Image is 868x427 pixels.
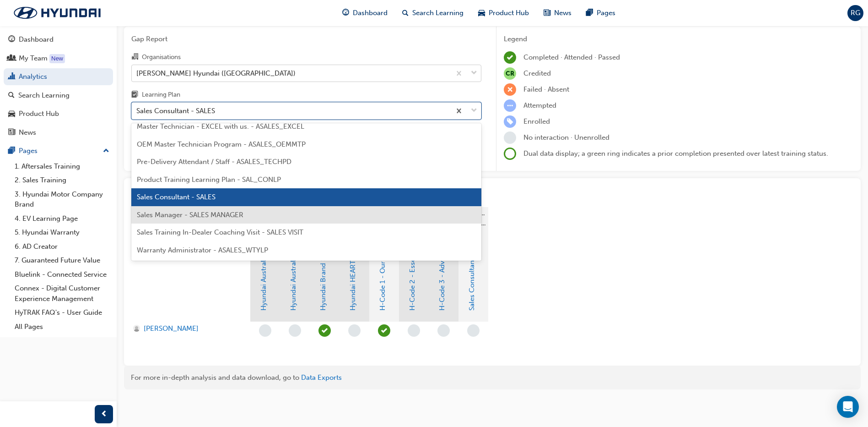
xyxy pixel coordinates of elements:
span: learningRecordVerb_NONE-icon [348,324,361,337]
a: Bluelink - Connected Service [11,268,113,282]
div: My Team [19,53,48,64]
span: Credited [523,69,551,77]
a: All Pages [11,320,113,334]
span: learningRecordVerb_ATTEMPT-icon [504,99,516,112]
span: Enrolled [523,117,550,126]
span: Sales Manager - SALES MANAGER [137,211,243,219]
span: RG [851,8,860,18]
a: 5. Hyundai Warranty [11,225,113,240]
a: HyTRAK FAQ's - User Guide [11,306,113,320]
span: Pre-Delivery Attendant / Staff - ASALES_TECHPD [137,158,291,166]
span: Product Hub [489,8,529,18]
a: pages-iconPages [579,4,623,22]
button: DashboardMy TeamAnalyticsSearch LearningProduct HubNews [4,29,113,142]
div: Organisations [142,53,181,62]
span: [PERSON_NAME] [144,323,199,334]
span: Dashboard [353,8,388,18]
span: Attempted [523,101,556,109]
span: learningRecordVerb_NONE-icon [408,324,420,337]
span: Gap Report [131,34,481,44]
span: learningRecordVerb_ENROLL-icon [504,115,516,128]
span: prev-icon [101,409,108,420]
div: Search Learning [18,90,70,101]
a: 7. Guaranteed Future Value [11,253,113,268]
span: learningRecordVerb_COMPLETE-icon [504,51,516,64]
a: car-iconProduct Hub [471,4,536,22]
span: chart-icon [8,73,15,81]
span: learningRecordVerb_NONE-icon [437,324,450,337]
span: learningRecordVerb_NONE-icon [289,324,301,337]
span: Failed · Absent [523,85,569,93]
div: [PERSON_NAME] Hyundai ([GEOGRAPHIC_DATA]) [136,68,296,78]
div: Open Intercom Messenger [837,396,859,418]
div: Pages [19,146,38,156]
span: up-icon [103,145,109,157]
span: pages-icon [586,7,593,19]
a: search-iconSearch Learning [395,4,471,22]
span: pages-icon [8,147,15,155]
span: No interaction · Unenrolled [523,133,609,142]
a: Search Learning [4,87,113,104]
span: learningRecordVerb_NONE-icon [259,324,271,337]
div: Dashboard [19,34,54,45]
span: null-icon [504,67,516,80]
span: News [554,8,571,18]
span: Completed · Attended · Passed [523,53,620,61]
a: 4. EV Learning Page [11,212,113,226]
div: Legend [504,34,853,44]
a: Hyundai HEART [349,260,357,311]
span: Dual data display; a green ring indicates a prior completion presented over latest training status. [523,149,828,158]
span: down-icon [471,67,477,79]
a: Dashboard [4,31,113,48]
button: RG [847,5,863,21]
div: Sales Consultant - SALES [136,106,215,116]
span: car-icon [478,7,485,19]
span: guage-icon [8,36,15,44]
button: Pages [4,142,113,159]
span: learningRecordVerb_NONE-icon [504,131,516,144]
span: learningRecordVerb_PASS-icon [318,324,331,337]
a: My Team [4,50,113,67]
span: Search Learning [412,8,464,18]
span: Warranty Administrator - ASALES_WTYLP [137,246,268,254]
div: For more in-depth analysis and data download, go to [131,372,854,383]
span: search-icon [402,7,409,19]
span: guage-icon [342,7,349,19]
img: Trak [5,3,110,22]
div: Learning Plan [142,90,180,99]
span: learningRecordVerb_ATTEND-icon [378,324,390,337]
span: Sales Training In-Dealer Coaching Visit - SALES VISIT [137,228,303,236]
a: news-iconNews [536,4,579,22]
div: News [19,127,36,138]
span: OEM Master Technician Program - ASALES_OEMMTP [137,140,306,148]
a: guage-iconDashboard [335,4,395,22]
div: Product Hub [19,109,59,119]
span: news-icon [544,7,550,19]
span: Pages [597,8,615,18]
a: Connex - Digital Customer Experience Management [11,281,113,306]
a: 1. Aftersales Training [11,159,113,174]
span: car-icon [8,110,15,118]
a: News [4,124,113,141]
a: Product Hub [4,105,113,122]
span: down-icon [471,105,477,117]
span: learningRecordVerb_FAIL-icon [504,83,516,96]
a: 6. AD Creator [11,240,113,254]
span: Sales Consultant - SALES [137,193,216,201]
span: search-icon [8,92,15,100]
a: [PERSON_NAME] [133,323,242,334]
a: 3. Hyundai Motor Company Brand [11,187,113,212]
a: 2. Sales Training [11,173,113,187]
span: Master Technician - EXCEL with us. - ASALES_EXCEL [137,122,304,131]
span: organisation-icon [131,53,138,61]
span: news-icon [8,129,15,137]
a: Analytics [4,68,113,85]
span: Product Training Learning Plan - SAL_CONLP [137,175,281,184]
a: Data Exports [301,373,342,382]
span: people-icon [8,55,15,63]
span: learningRecordVerb_NONE-icon [467,324,480,337]
div: Tooltip anchor [49,54,65,63]
span: learningplan-icon [131,91,138,99]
